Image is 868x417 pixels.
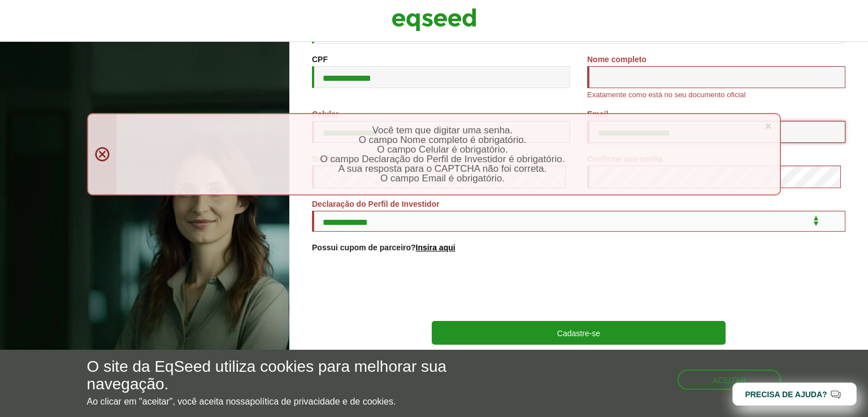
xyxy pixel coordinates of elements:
[587,110,608,118] label: Email
[128,164,758,173] li: A sua resposta para o CAPTCHA não foi correta.
[87,396,504,407] p: Ao clicar em "aceitar", você aceita nossa .
[312,200,440,208] label: Declaração do Perfil de Investidor
[128,135,758,145] li: O campo Nome completo é obrigatório.
[87,358,504,393] h5: O site da EqSeed utiliza cookies para melhorar sua navegação.
[312,110,338,118] label: Celular
[392,6,476,34] img: EqSeed Logo
[587,55,646,63] label: Nome completo
[493,266,665,310] iframe: reCAPTCHA
[250,397,393,406] a: política de privacidade e de cookies
[128,154,758,164] li: O campo Declaração do Perfil de Investidor é obrigatório.
[128,145,758,154] li: O campo Celular é obrigatório.
[587,91,845,98] div: Exatamente como está no seu documento oficial
[765,120,771,132] a: ×
[312,244,455,251] label: Possui cupom de parceiro?
[678,370,782,390] button: Aceitar
[128,173,758,183] li: O campo Email é obrigatório.
[432,321,726,345] button: Cadastre-se
[416,244,455,251] a: Insira aqui
[128,125,758,135] li: Você tem que digitar uma senha.
[312,55,328,63] label: CPF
